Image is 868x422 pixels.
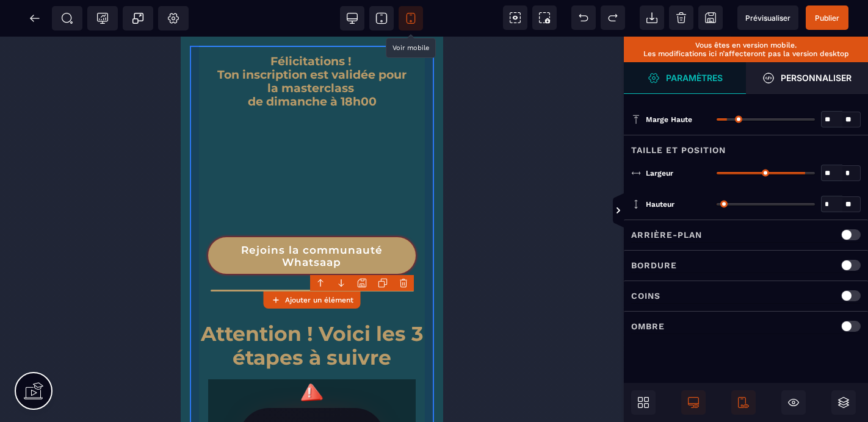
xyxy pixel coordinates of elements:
span: Importer [640,5,664,30]
span: Retour [23,6,47,30]
span: Capture d'écran [532,5,557,30]
h1: Félicitations ! Ton inscription est validée pour la masterclass de dimanche à 18h00 [37,18,226,72]
span: Rétablir [601,5,625,30]
span: SEO [61,12,73,24]
p: Arrière-plan [631,227,702,242]
span: Enregistrer [698,5,723,30]
p: Bordure [631,258,677,273]
button: Rejoins la communauté Whatsaap [27,201,235,237]
span: Défaire [571,5,596,30]
span: Ouvrir le gestionnaire de styles [746,62,868,94]
img: ed600015ce3173c01a8a9398d0c4d593_24.png [118,343,144,369]
span: Aperçu [737,5,798,30]
span: Afficher le mobile [731,390,756,415]
h1: Attention ! Voici les 3 étapes à suivre [18,285,244,334]
strong: Paramètres [666,73,723,82]
span: Ouvrir le gestionnaire de styles [624,62,746,94]
span: Réglages Body [167,12,179,24]
span: Ouvrir les calques [831,390,856,415]
span: Voir tablette [369,6,394,30]
span: Métadata SEO [52,6,82,30]
span: Tracking [96,12,109,24]
span: Code de suivi [87,6,118,30]
span: Marge haute [646,115,692,124]
strong: Ajouter un élément [285,296,353,304]
p: Coins [631,288,660,303]
button: Ajouter un élément [264,291,361,309]
p: Les modifications ici n’affecteront pas la version desktop [630,49,862,58]
span: Ouvrir les blocs [631,390,656,415]
span: Créer une alerte modale [123,6,153,30]
span: Nettoyage [669,5,693,30]
span: Voir les composants [503,5,527,30]
span: Voir bureau [340,6,364,30]
span: Hauteur [646,199,675,209]
span: Prévisualiser [745,13,790,23]
div: Taille et position [624,135,868,157]
span: Voir mobile [399,6,423,30]
p: Vous êtes en version mobile. [630,41,862,49]
span: Afficher les vues [624,193,636,229]
span: Masquer le bloc [781,390,806,415]
h1: Étape 1 [70,384,192,418]
span: Enregistrer le contenu [806,5,848,30]
span: Largeur [646,168,673,178]
span: Favicon [158,6,189,30]
span: Popup [132,12,144,24]
strong: Personnaliser [781,73,852,82]
div: Félicitations ! [37,81,226,188]
span: Afficher le desktop [681,390,706,415]
span: Publier [815,13,839,23]
p: Ombre [631,319,665,334]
